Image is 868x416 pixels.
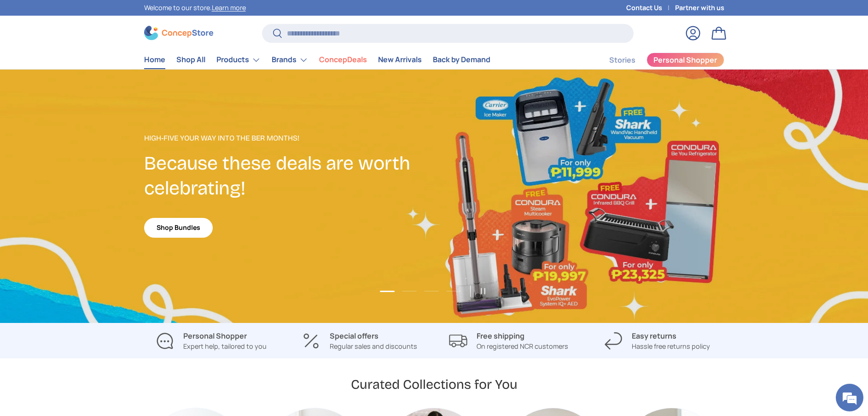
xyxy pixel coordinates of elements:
summary: Products [211,51,266,69]
a: Free shipping On registered NCR customers [442,330,576,352]
strong: Free shipping [477,331,524,341]
p: Welcome to our store. [144,3,246,13]
p: High-Five Your Way Into the Ber Months! [144,133,434,144]
a: Learn more [212,3,246,12]
p: Hassle free returns policy [632,341,710,352]
a: Shop All [176,51,205,69]
p: Expert help, tailored to you [183,341,267,352]
a: Shop Bundles [144,218,213,238]
a: Personal Shopper Expert help, tailored to you [144,330,278,352]
nav: Primary [144,51,490,69]
p: On registered NCR customers [477,341,568,352]
strong: Special offers [330,331,379,341]
a: Personal Shopper [647,53,724,67]
h2: Curated Collections for You [351,376,518,393]
a: Home [144,51,165,69]
h2: Because these deals are worth celebrating! [144,151,434,201]
nav: Secondary [587,51,724,69]
a: ConcepDeals [319,51,367,69]
a: Partner with us [675,3,724,13]
strong: Easy returns [632,331,676,341]
p: Regular sales and discounts [330,341,417,352]
span: Personal Shopper [653,56,717,64]
a: Easy returns Hassle free returns policy [590,330,724,352]
strong: Personal Shopper [183,331,247,341]
img: ConcepStore [144,26,213,40]
a: Back by Demand [433,51,490,69]
a: Stories [609,51,635,69]
a: New Arrivals [378,51,422,69]
summary: Brands [266,51,314,69]
a: Contact Us [626,3,675,13]
a: Special offers Regular sales and discounts [293,330,427,352]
